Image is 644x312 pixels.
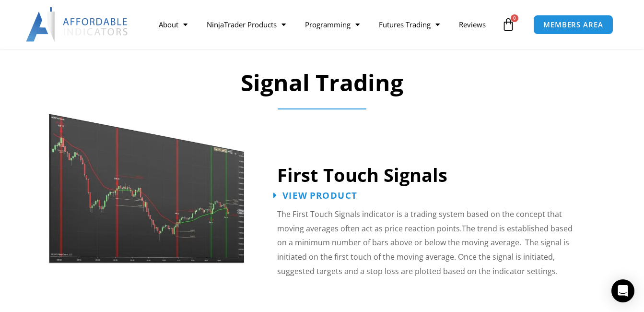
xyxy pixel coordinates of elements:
[149,13,500,36] nav: Menu
[611,279,634,302] div: Open Intercom Messenger
[277,223,573,276] span: The trend is established based on a minimum number of bars above or below the moving average. The...
[511,14,518,22] span: 0
[543,21,603,28] span: MEMBERS AREA
[277,162,447,187] a: First Touch Signals
[282,191,357,200] span: View Product
[27,68,617,97] h2: Signal Trading
[487,11,529,38] a: 0
[449,13,495,36] a: Reviews
[533,15,613,35] a: MEMBERS AREA
[197,13,295,36] a: NinjaTrader Products
[369,13,449,36] a: Futures Trading
[26,7,129,42] img: LogoAI | Affordable Indicators – NinjaTrader
[277,207,581,279] p: The First Touch Signals indicator is a trading system based on the concept that moving averages o...
[273,191,357,200] a: View Product
[48,94,246,264] img: First Touch Signals 1 | Affordable Indicators – NinjaTrader
[295,13,369,36] a: Programming
[149,13,197,36] a: About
